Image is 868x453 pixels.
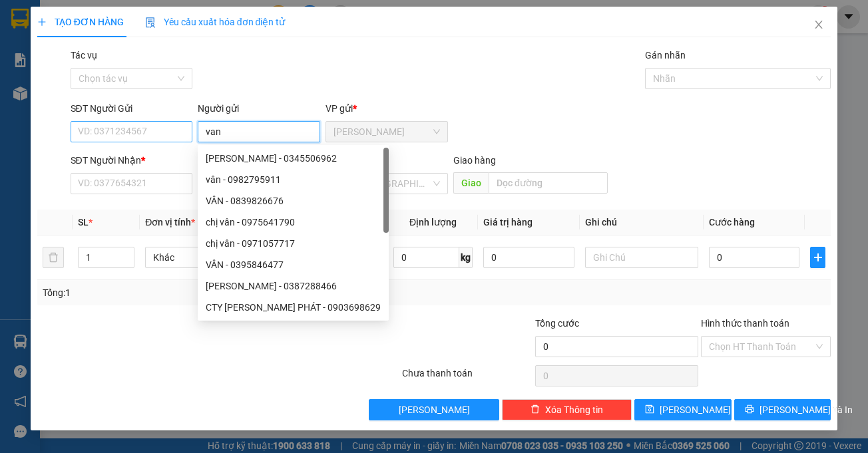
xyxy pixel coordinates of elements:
span: plus [811,252,825,263]
span: [PERSON_NAME] [399,402,470,417]
div: chị vân - 0975641790 [206,215,381,229]
span: save [645,404,654,415]
button: printer[PERSON_NAME] và In [734,399,831,420]
th: Ghi chú [580,210,704,235]
span: [PERSON_NAME] [660,402,731,417]
div: [PERSON_NAME] - 0345506962 [206,151,381,166]
div: SĐT Người Nhận [71,153,193,168]
span: Khác [153,247,250,267]
div: LABO MƯỜI DUNG [127,27,234,59]
span: printer [745,404,754,415]
div: Tổng: 1 [43,285,336,300]
button: delete [43,247,64,268]
span: kg [459,247,473,268]
label: Hình thức thanh toán [701,318,789,329]
span: Giao hàng [453,155,496,166]
button: save[PERSON_NAME] [634,399,732,420]
span: Xóa Thông tin [545,402,603,417]
span: Giá trị hàng [483,217,533,227]
div: VÂN - 0395846477 [198,254,389,275]
div: 0868222077 [11,57,118,76]
span: Nhận: [127,13,159,27]
div: Chưa thanh toán [401,366,533,389]
span: CR : [10,87,31,101]
button: [PERSON_NAME] [369,399,499,420]
input: Dọc đường [489,172,608,194]
label: Gán nhãn [645,50,686,61]
span: Giao [453,172,489,194]
div: VÂN - 0839826676 [206,194,381,208]
label: Tác vụ [71,50,97,61]
img: icon [145,17,156,28]
div: VÂN - 0395846477 [206,257,381,272]
div: An Sương [127,11,234,27]
div: SĐT Người Gửi [71,101,193,116]
input: Ghi Chú [585,247,698,268]
div: LÊ VĂN THÀNH - 0345506962 [198,148,389,169]
span: Yêu cầu xuất hóa đơn điện tử [145,17,286,27]
div: trần văn huy - 0387288466 [198,275,389,297]
div: VP gửi [325,101,448,116]
div: 0908876121 [127,59,234,78]
span: Cước hàng [709,217,755,227]
div: chị vân - 0975641790 [198,212,389,233]
span: close [813,19,824,30]
span: TẠO ĐƠN HÀNG [37,17,124,27]
div: vân - 0982795911 [206,172,381,187]
span: Đơn vị tính [145,217,195,227]
span: Tổng cước [535,318,579,329]
input: 0 [483,247,574,268]
div: CTY VŨ VẠN PHÁT - 0903698629 [198,297,389,318]
div: CTY [PERSON_NAME] PHÁT - 0903698629 [206,300,381,315]
div: 30.000 [10,86,120,102]
button: Close [800,7,837,44]
span: plus [37,17,47,27]
div: Người gửi [198,101,320,116]
div: [PERSON_NAME] [11,11,118,41]
div: VÂN - 0839826676 [198,190,389,212]
button: plus [810,247,825,268]
div: chị vân - 0971057717 [206,236,381,251]
div: vân - 0982795911 [198,169,389,190]
div: chị vân - 0971057717 [198,233,389,254]
span: Định lượng [409,217,457,227]
div: [PERSON_NAME] - 0387288466 [206,279,381,293]
span: Gửi: [11,11,32,25]
div: NK HOÀN MỸ [11,41,118,57]
span: Mỹ Hương [333,122,440,142]
span: SL [78,217,89,227]
button: deleteXóa Thông tin [502,399,632,420]
span: [PERSON_NAME] và In [759,402,853,417]
span: delete [531,404,540,415]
